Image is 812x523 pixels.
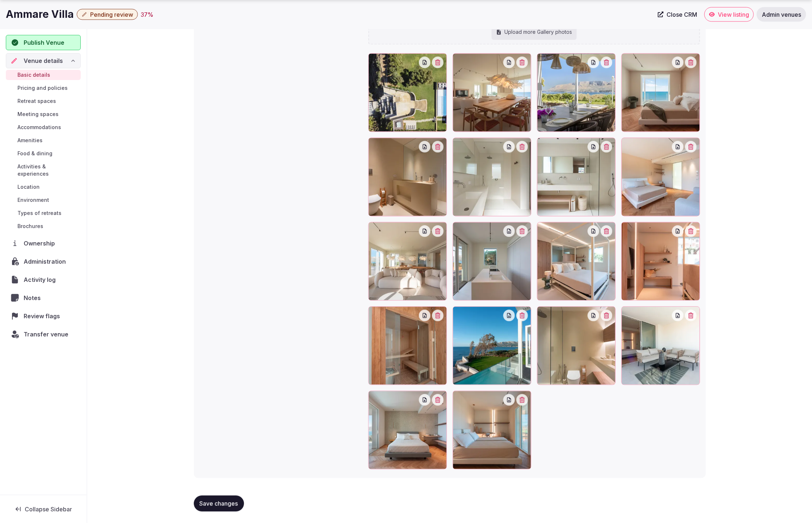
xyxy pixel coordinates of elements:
[6,290,81,306] a: Notes
[6,7,74,21] h1: Ammare Villa
[621,53,700,132] div: A7406340-HDR.jpg
[653,7,701,22] a: Close CRM
[24,275,59,284] span: Activity log
[24,294,44,302] span: Notes
[6,327,81,342] button: Transfer venue
[453,391,531,470] div: A7406470-HDR.jpg
[77,9,138,20] button: Pending review
[17,163,78,177] span: Activities & experiences
[6,308,81,324] a: Review flags
[141,10,153,19] div: 37 %
[6,122,81,132] a: Accommodations
[757,7,806,22] a: Admin venues
[453,138,531,216] div: A7406237-HDR.jpg
[368,222,447,301] div: A7406713-HDR.jpg
[718,11,749,18] span: View listing
[17,223,43,230] span: Brochures
[17,209,61,217] span: Types of retreats
[537,222,616,301] div: A7406591.jpg
[368,307,447,385] div: A7406728-HDR.jpg
[6,148,81,159] a: Food & dining
[6,195,81,205] a: Environment
[6,182,81,192] a: Location
[200,500,238,507] span: Save changes
[6,83,81,93] a: Pricing and policies
[621,307,700,385] div: A7406580-HDR.jpg
[24,56,63,65] span: Venue details
[537,138,616,216] div: A7406227-HDR.jpg
[24,38,64,47] span: Publish Venue
[667,11,697,18] span: Close CRM
[6,35,81,50] button: Publish Venue
[194,496,244,512] button: Save changes
[368,138,447,216] div: A7406628-HDR.jpg
[6,236,81,251] a: Ownership
[621,138,700,216] div: A7406222-HDR.jpg
[537,53,616,132] div: Screenshot 2025-10-08 at 18.35.19.png
[6,96,81,106] a: Retreat spaces
[492,24,577,40] div: Upload more Gallery photos
[6,135,81,145] a: Amenities
[453,307,531,385] div: A7406786-HDR-Recuperato.jpg
[90,11,133,18] span: Pending review
[17,137,43,144] span: Amenities
[17,84,68,92] span: Pricing and policies
[24,239,58,248] span: Ownership
[368,391,447,470] div: A7406565-HDR.jpg
[704,7,754,22] a: View listing
[17,196,49,204] span: Environment
[141,10,153,19] button: 37%
[25,506,72,513] span: Collapse Sidebar
[17,183,40,191] span: Location
[453,222,531,301] div: A7406765.jpg
[453,53,531,132] div: A7406703-HDR.jpg
[17,111,59,118] span: Meeting spaces
[6,109,81,119] a: Meeting spaces
[6,208,81,218] a: Types of retreats
[762,11,801,18] span: Admin venues
[6,221,81,231] a: Brochures
[6,70,81,80] a: Basic details
[17,124,61,131] span: Accommodations
[6,501,81,517] button: Collapse Sidebar
[621,222,700,301] div: A7406633-HDR.jpg
[17,97,56,105] span: Retreat spaces
[6,161,81,179] a: Activities & experiences
[17,150,52,157] span: Food & dining
[537,307,616,385] div: A7406555-HDR.jpg
[6,272,81,287] a: Activity log
[17,71,50,79] span: Basic details
[24,312,63,320] span: Review flags
[368,53,447,132] div: Progetto senza titolo-6.png
[24,330,68,339] span: Transfer venue
[6,254,81,269] a: Administration
[24,257,69,266] span: Administration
